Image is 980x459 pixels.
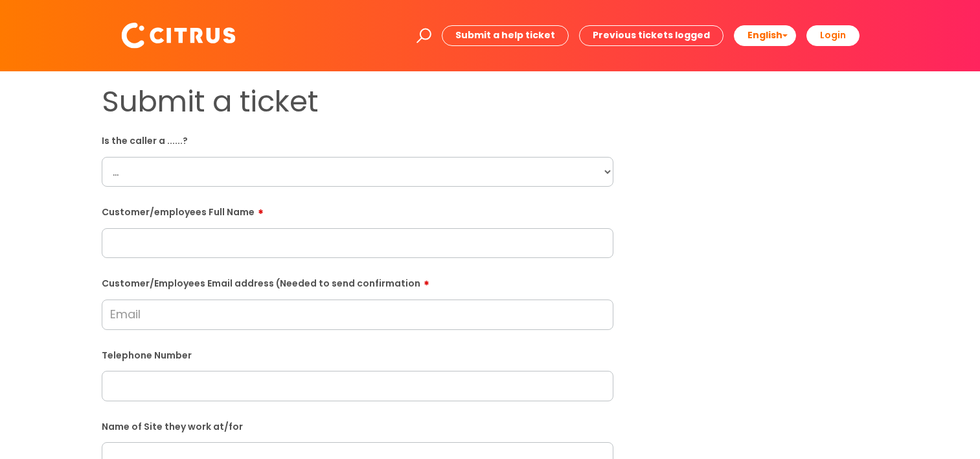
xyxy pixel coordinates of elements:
a: Previous tickets logged [579,25,724,45]
label: Customer/employees Full Name [102,202,613,218]
label: Name of Site they work at/for [102,419,613,432]
input: Email [102,300,613,329]
b: Login [820,29,846,41]
a: Submit a help ticket [442,25,569,45]
h1: Submit a ticket [102,84,613,119]
a: Login [806,25,860,45]
span: English [747,29,782,41]
label: Telephone Number [102,347,613,361]
label: Customer/Employees Email address (Needed to send confirmation [102,274,613,289]
label: Is the caller a ......? [102,133,613,147]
